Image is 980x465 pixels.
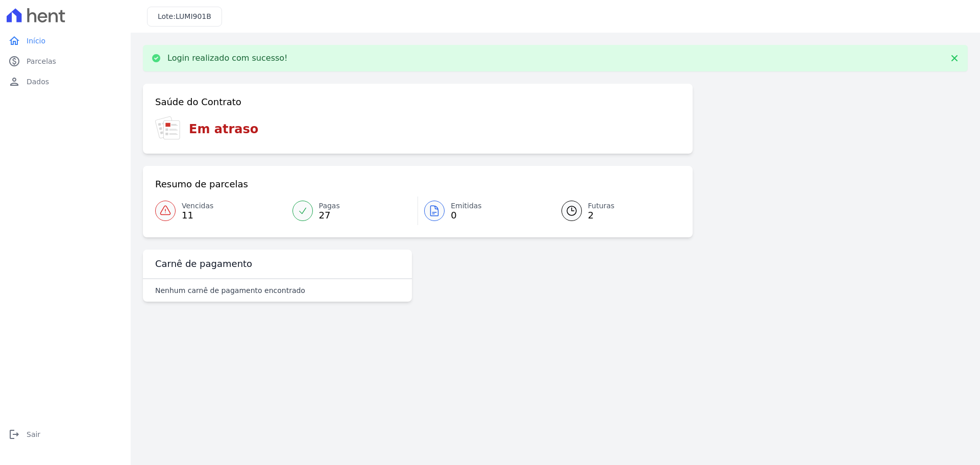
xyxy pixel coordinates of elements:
[27,429,40,439] span: Sair
[155,178,248,190] h3: Resumo de parcelas
[8,55,20,67] i: paid
[451,201,482,211] span: Emitidas
[167,53,288,63] p: Login realizado com sucesso!
[8,428,20,440] i: logout
[4,51,127,71] a: paidParcelas
[451,211,482,219] span: 0
[286,197,418,225] a: Pagas 27
[319,201,340,211] span: Pagas
[155,285,305,296] p: Nenhum carnê de pagamento encontrado
[155,258,252,270] h3: Carnê de pagamento
[418,197,549,225] a: Emitidas 0
[182,211,213,219] span: 11
[8,76,20,88] i: person
[588,201,615,211] span: Futuras
[4,71,127,92] a: personDados
[158,11,211,22] h3: Lote:
[4,31,127,51] a: homeInício
[182,201,213,211] span: Vencidas
[155,96,241,108] h3: Saúde do Contrato
[155,197,286,225] a: Vencidas 11
[4,424,127,445] a: logoutSair
[27,36,45,46] span: Início
[27,77,49,87] span: Dados
[189,120,258,138] h3: Em atraso
[588,211,615,219] span: 2
[27,56,56,66] span: Parcelas
[319,211,340,219] span: 27
[8,35,20,47] i: home
[549,197,681,225] a: Futuras 2
[176,12,211,20] span: LUMI901B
